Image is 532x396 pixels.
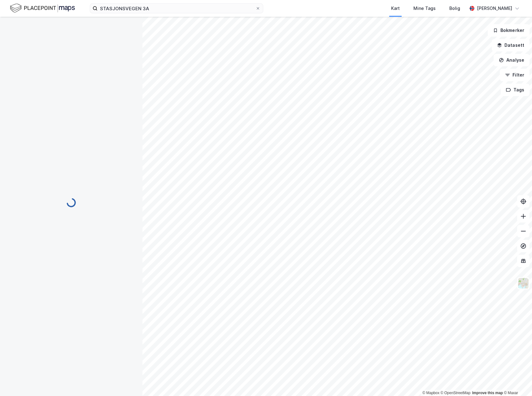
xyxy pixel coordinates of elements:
button: Filter [500,69,530,81]
a: Mapbox [422,391,439,395]
iframe: Chat Widget [501,366,532,396]
img: logo.f888ab2527a4732fd821a326f86c7f29.svg [10,3,75,14]
div: Kontrollprogram for chat [501,366,532,396]
button: Datasett [492,39,530,51]
div: Mine Tags [413,5,436,12]
a: OpenStreetMap [441,391,471,395]
button: Tags [501,84,530,96]
a: Improve this map [472,391,503,395]
img: Z [517,277,529,289]
button: Analyse [494,54,530,66]
button: Bokmerker [488,24,530,37]
img: spinner.a6d8c91a73a9ac5275cf975e30b51cfb.svg [66,198,76,208]
div: Bolig [449,5,460,12]
div: Kart [391,5,400,12]
div: [PERSON_NAME] [477,5,512,12]
input: Søk på adresse, matrikkel, gårdeiere, leietakere eller personer [98,4,255,13]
